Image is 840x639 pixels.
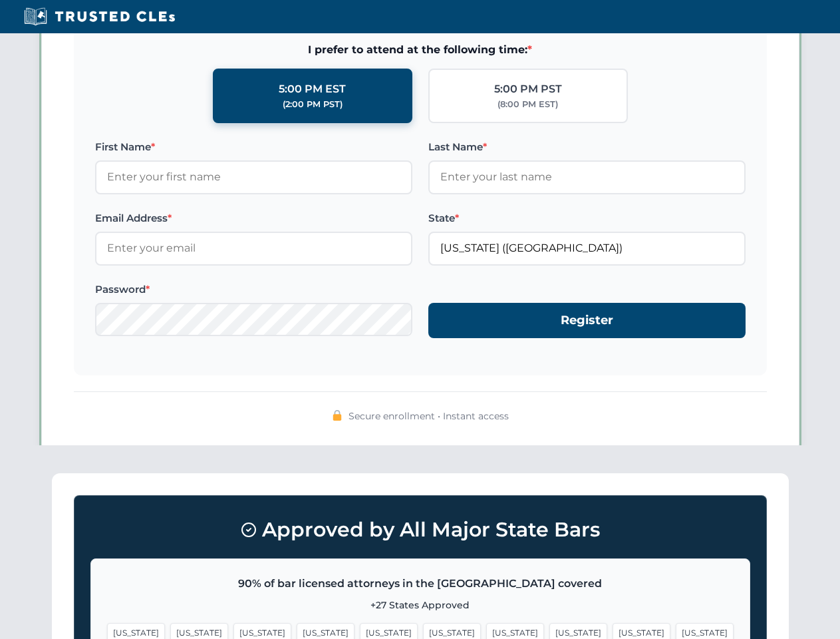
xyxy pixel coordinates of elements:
[349,409,509,423] span: Secure enrollment • Instant access
[279,81,346,98] div: 5:00 PM EST
[95,232,412,265] input: Enter your email
[90,512,750,548] h3: Approved by All Major State Bars
[20,7,179,27] img: Trusted CLEs
[95,210,412,226] label: Email Address
[428,160,746,194] input: Enter your last name
[428,303,746,338] button: Register
[107,598,734,612] p: +27 States Approved
[428,232,746,265] input: Florida (FL)
[428,210,746,226] label: State
[332,410,343,421] img: 🔒
[428,139,746,155] label: Last Name
[95,139,412,155] label: First Name
[95,41,746,59] span: I prefer to attend at the following time:
[494,81,562,98] div: 5:00 PM PST
[95,160,412,194] input: Enter your first name
[95,282,412,298] label: Password
[283,98,343,111] div: (2:00 PM PST)
[107,575,734,592] p: 90% of bar licensed attorneys in the [GEOGRAPHIC_DATA] covered
[497,98,558,111] div: (8:00 PM EST)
